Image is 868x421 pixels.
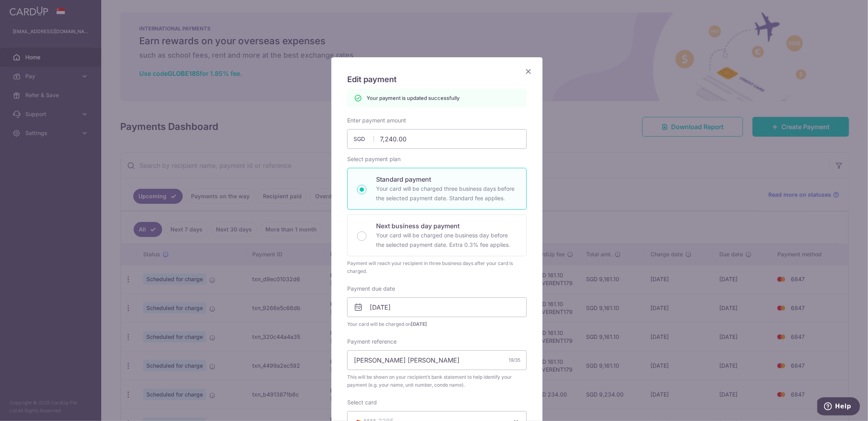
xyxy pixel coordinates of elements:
span: Your card will be charged on [347,320,527,328]
p: Your card will be charged three business days before the selected payment date. Standard fee appl... [376,184,517,203]
input: DD / MM / YYYY [347,297,527,317]
label: Payment due date [347,285,395,293]
div: 19/35 [509,356,520,364]
label: Enter payment amount [347,117,406,124]
label: Select card [347,398,377,406]
input: 0.00 [347,129,527,149]
iframe: Opens a widget where you can find more information [817,397,860,417]
h5: Edit payment [347,73,527,86]
p: Standard payment [376,175,517,184]
p: Next business day payment [376,221,517,231]
p: Your payment is updated successfully [367,94,460,102]
label: Payment reference [347,338,397,346]
span: SGD [354,135,374,143]
span: [DATE] [411,321,427,327]
p: Your card will be charged one business day before the selected payment date. Extra 0.3% fee applies. [376,231,517,250]
span: This will be shown on your recipient’s bank statement to help identify your payment (e.g. your na... [347,373,527,389]
label: Select payment plan [347,155,401,163]
button: Close [524,67,533,76]
div: Payment will reach your recipient in three business days after your card is charged. [347,259,527,275]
